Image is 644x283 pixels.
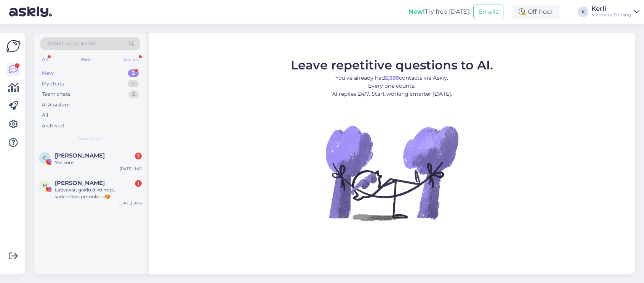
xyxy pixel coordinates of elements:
[122,55,140,64] div: Socials
[135,180,142,187] div: 1
[47,40,96,48] span: Search customers
[40,55,49,64] div: All
[43,182,47,188] span: M
[120,166,142,172] div: [DATE] 9:45
[42,90,70,98] div: Team chats
[42,122,64,130] div: Archived
[6,39,21,53] img: Askly Logo
[513,5,559,19] div: Off-hour
[42,101,70,109] div: AI Assistant
[119,200,142,206] div: [DATE] 18:16
[323,104,460,241] img: No Chat active
[128,69,139,77] div: 2
[42,111,48,119] div: All
[55,187,142,200] div: Labvakar, gaidu dikti mūsu sadarbības produktus😍
[291,74,493,98] p: You’ve already had contacts via Askly. Every one counts. AI replies 24/7. Start working smarter [...
[79,55,92,64] div: Web
[42,80,64,88] div: My chats
[55,152,105,159] span: Giuliana Cazzaniga
[578,6,588,17] div: K
[473,5,503,19] button: Emails
[591,6,639,18] a: KerliMarmara Sterling
[135,153,142,159] div: 7
[591,6,631,12] div: Kerli
[78,135,103,142] span: New chats
[409,7,470,16] div: Try free [DATE]:
[55,159,142,166] div: Yes sure!
[409,8,425,15] b: New!
[42,69,54,77] div: New
[291,58,493,72] span: Leave repetitive questions to AI.
[128,90,139,98] div: 2
[128,80,139,88] div: 0
[591,12,631,18] div: Marmara Sterling
[43,155,46,161] span: G
[55,180,105,187] span: Marita Liepina
[385,74,399,81] b: 2,356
